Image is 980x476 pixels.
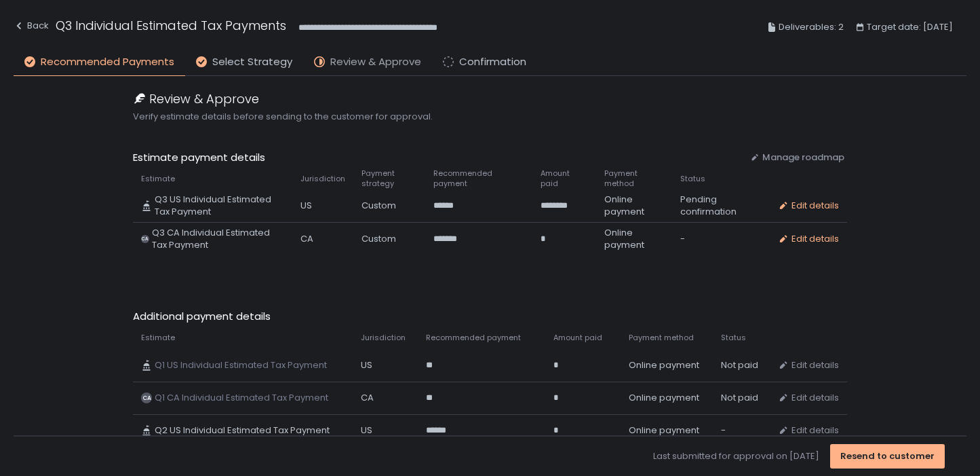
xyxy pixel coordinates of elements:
span: Status [721,333,746,343]
span: Manage roadmap [762,151,844,164]
span: Q2 US Individual Estimated Tax Payment [155,424,330,437]
button: Edit details [778,200,839,212]
button: Resend to customer [830,444,945,469]
span: Amount paid [541,168,588,189]
div: - [721,424,762,437]
button: Edit details [778,424,839,437]
span: Online payment [629,359,699,371]
span: Select Strategy [212,54,292,70]
span: Verify estimate details before sending to the customer for approval. [133,111,848,123]
button: Edit details [778,359,839,371]
div: CA [300,233,345,245]
text: CA [142,236,149,242]
div: US [361,359,410,371]
div: Back [14,18,49,34]
span: Estimate [141,333,175,343]
span: Deliverables: 2 [779,19,844,35]
span: Payment strategy [361,168,418,189]
span: Recommended Payments [41,54,174,70]
div: Not paid [721,392,762,404]
span: Online payment [604,194,664,218]
span: Q3 CA Individual Estimated Tax Payment [152,227,284,251]
span: Recommended payment [433,168,524,189]
span: Jurisdiction [361,333,406,343]
span: Payment method [629,333,694,343]
div: Custom [361,233,418,245]
div: Custom [361,200,418,212]
text: CA [142,394,151,402]
span: Online payment [629,424,699,437]
span: Review & Approve [149,90,259,108]
span: Online payment [629,392,699,404]
div: CA [361,392,410,404]
span: Target date: [DATE] [867,19,953,35]
span: Online payment [604,227,664,251]
button: Back [14,16,49,39]
button: Edit details [778,233,839,245]
div: Not paid [721,359,762,371]
span: Payment method [604,168,664,189]
span: Status [680,174,705,184]
span: Amount paid [553,333,602,343]
div: - [680,233,762,245]
span: Estimate [141,174,175,184]
span: Confirmation [459,54,526,70]
span: Q1 CA Individual Estimated Tax Payment [155,392,328,404]
span: Q3 US Individual Estimated Tax Payment [155,194,284,218]
div: Pending confirmation [680,194,762,218]
h1: Q3 Individual Estimated Tax Payments [56,16,286,35]
span: Estimate payment details [133,150,740,166]
span: Additional payment details [133,309,848,325]
span: Q1 US Individual Estimated Tax Payment [155,359,327,371]
div: US [361,424,410,437]
span: Last submitted for approval on [DATE] [653,450,819,462]
button: Edit details [778,392,839,404]
span: Jurisdiction [300,174,345,184]
span: Recommended payment [426,333,521,343]
button: Manage roadmap [750,151,844,164]
div: Resend to customer [840,450,935,462]
span: Review & Approve [330,54,421,70]
div: US [300,200,345,212]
